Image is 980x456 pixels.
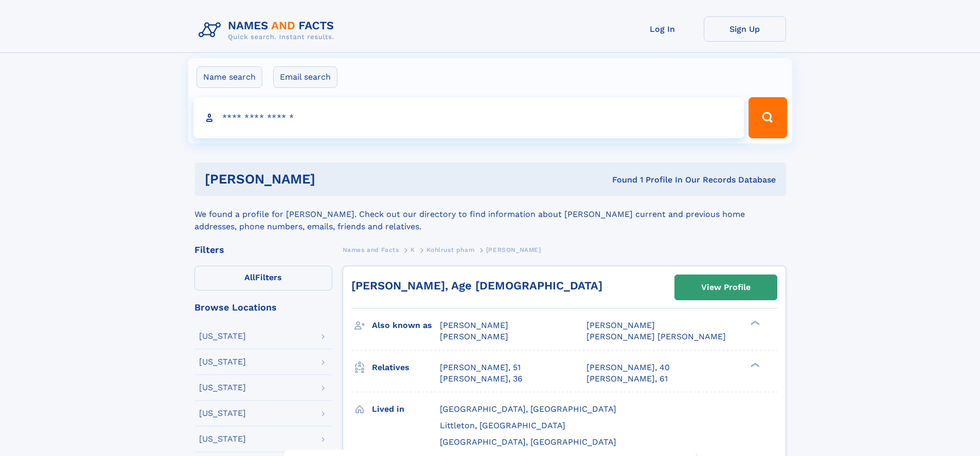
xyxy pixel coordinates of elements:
[426,246,474,253] span: Kohlrust pham
[675,275,777,300] a: View Profile
[464,174,776,186] div: Found 1 Profile In Our Records Database
[194,245,332,254] div: Filters
[749,97,787,138] button: Search Button
[194,303,332,312] div: Browse Locations
[586,332,726,341] span: [PERSON_NAME] [PERSON_NAME]
[273,66,337,88] label: Email search
[199,384,246,392] div: [US_STATE]
[372,317,440,334] h3: Also known as
[194,266,332,290] label: Filters
[351,279,602,292] a: [PERSON_NAME], Age [DEMOGRAPHIC_DATA]
[199,358,246,366] div: [US_STATE]
[440,320,508,330] span: [PERSON_NAME]
[440,404,616,414] span: [GEOGRAPHIC_DATA], [GEOGRAPHIC_DATA]
[440,421,565,430] span: Littleton, [GEOGRAPHIC_DATA]
[244,272,255,282] span: All
[704,16,786,42] a: Sign Up
[440,373,523,385] a: [PERSON_NAME], 36
[194,196,786,233] div: We found a profile for [PERSON_NAME]. Check out our directory to find information about [PERSON_N...
[343,243,399,256] a: Names and Facts
[621,16,704,42] a: Log In
[586,362,670,373] a: [PERSON_NAME], 40
[486,246,541,253] span: [PERSON_NAME]
[440,332,508,341] span: [PERSON_NAME]
[411,246,415,253] span: K
[701,276,751,299] div: View Profile
[194,16,343,44] img: Logo Names and Facts
[748,361,760,368] div: ❯
[199,435,246,443] div: [US_STATE]
[199,409,246,417] div: [US_STATE]
[372,359,440,376] h3: Relatives
[411,243,415,256] a: K
[205,173,464,186] h1: [PERSON_NAME]
[199,332,246,340] div: [US_STATE]
[426,243,474,256] a: Kohlrust pham
[372,400,440,418] h3: Lived in
[586,320,655,330] span: [PERSON_NAME]
[440,362,521,373] a: [PERSON_NAME], 51
[586,373,668,385] a: [PERSON_NAME], 61
[440,437,616,447] span: [GEOGRAPHIC_DATA], [GEOGRAPHIC_DATA]
[748,320,760,326] div: ❯
[197,66,262,88] label: Name search
[193,97,744,138] input: search input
